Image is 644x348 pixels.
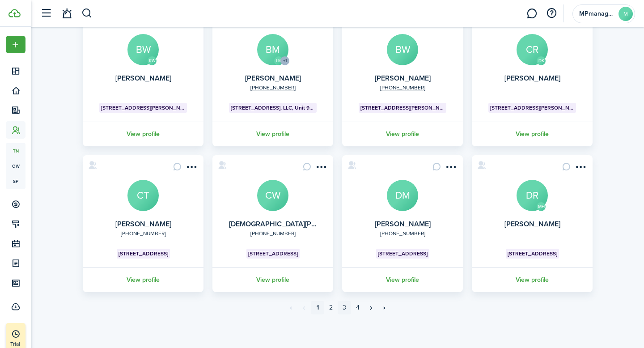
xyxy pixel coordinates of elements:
span: MPmanagementpartners [579,11,615,17]
a: [PERSON_NAME] [375,219,431,229]
a: BW [127,34,159,65]
a: [PERSON_NAME] [504,219,560,229]
a: ow [6,158,25,174]
a: Messaging [523,2,540,25]
p: Trial [10,340,46,348]
span: [STREET_ADDRESS] [508,250,557,258]
a: 1 [311,301,324,314]
button: Open menu [184,162,198,174]
a: BW [387,34,418,65]
img: TenantCloud [8,9,21,17]
span: [STREET_ADDRESS] [119,250,168,258]
span: [STREET_ADDRESS][PERSON_NAME], LLC, Unit 1 [101,104,186,112]
a: [PERSON_NAME] [115,73,171,83]
a: CW [257,180,288,211]
a: [PERSON_NAME] [375,73,431,83]
a: 2 [324,301,338,314]
avatar-text: M [619,7,633,21]
a: 4 [351,301,364,314]
a: Last [378,301,391,314]
a: [PERSON_NAME] [245,73,301,83]
a: [PHONE_NUMBER] [380,84,425,92]
a: DM [387,180,418,211]
button: Open resource center [544,6,559,21]
a: CT [127,180,159,211]
avatar-text: MH [537,202,546,211]
span: [STREET_ADDRESS] [378,250,428,258]
button: Open menu [573,162,587,174]
a: [PHONE_NUMBER] [380,229,425,238]
button: Open menu [314,162,328,174]
a: Previous [297,301,311,314]
button: Open menu [6,36,25,53]
span: [STREET_ADDRESS][PERSON_NAME] [360,104,445,112]
a: Notifications [58,2,75,25]
a: View profile [211,122,335,146]
button: Search [81,6,93,21]
button: Open menu [443,162,458,174]
a: View profile [341,122,464,146]
a: CR [517,34,548,65]
avatar-counter: +1 [280,56,289,65]
a: sp [6,174,25,189]
a: Next [364,301,378,314]
avatar-text: KW [148,56,157,65]
a: View profile [211,267,335,292]
avatar-text: LM [274,56,283,65]
a: BM [257,34,288,65]
span: [STREET_ADDRESS], LLC, Unit 984 [231,104,315,112]
a: DR [517,180,548,211]
a: View profile [470,122,594,146]
a: [PHONE_NUMBER] [250,229,296,238]
a: [DEMOGRAPHIC_DATA][PERSON_NAME] [229,219,361,229]
a: [PHONE_NUMBER] [250,84,296,92]
a: View profile [341,267,464,292]
a: View profile [81,122,205,146]
a: First [284,301,297,314]
span: [STREET_ADDRESS] [248,250,298,258]
a: [PHONE_NUMBER] [121,229,166,238]
button: Open sidebar [38,5,55,22]
a: [PERSON_NAME] [504,73,560,83]
span: [STREET_ADDRESS][PERSON_NAME] [490,104,575,112]
avatar-text: DK [537,56,546,65]
a: View profile [81,267,205,292]
a: 3 [338,301,351,314]
a: View profile [470,267,594,292]
a: tn [6,143,25,158]
a: [PERSON_NAME] [115,219,171,229]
